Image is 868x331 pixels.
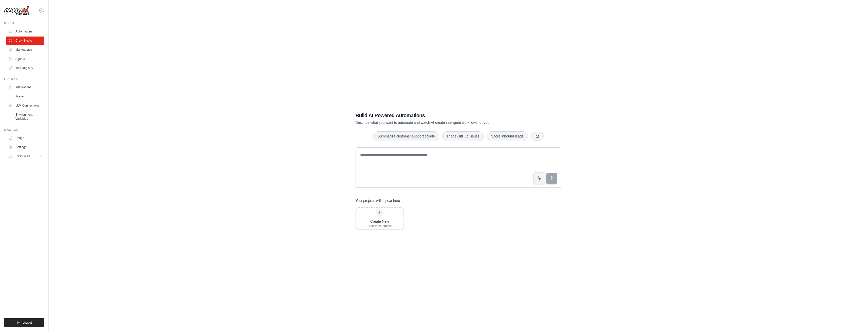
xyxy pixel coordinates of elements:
[6,46,44,54] a: Marketplace
[442,131,484,141] button: Triage GitHub issues
[4,77,44,81] div: Operate
[356,120,526,125] p: Describe what you want to automate and watch AI create intelligent workflows for you
[6,27,44,36] a: Automations
[6,92,44,100] a: Traces
[4,318,44,327] button: Logout
[531,132,544,141] button: Get new suggestions
[6,55,44,63] a: Agents
[6,143,44,151] a: Settings
[6,152,44,160] button: Resources
[368,224,392,228] div: Start fresh project
[356,112,526,119] h1: Build AI Powered Automations
[6,83,44,91] a: Integrations
[23,321,32,325] span: Logout
[6,111,44,123] a: Environment Variables
[6,64,44,72] a: Tool Registry
[4,6,29,15] img: Logo
[6,101,44,110] a: LLM Connections
[487,131,528,141] button: Score inbound leads
[6,134,44,142] a: Usage
[4,21,44,25] div: Build
[533,172,545,184] button: Click to speak your automation idea
[6,37,44,45] a: Crew Studio
[4,128,44,132] div: Manage
[356,198,400,203] h3: Your projects will appear here
[15,154,30,158] span: Resources
[368,219,392,224] div: Create New
[373,131,439,141] button: Summarize customer support tickets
